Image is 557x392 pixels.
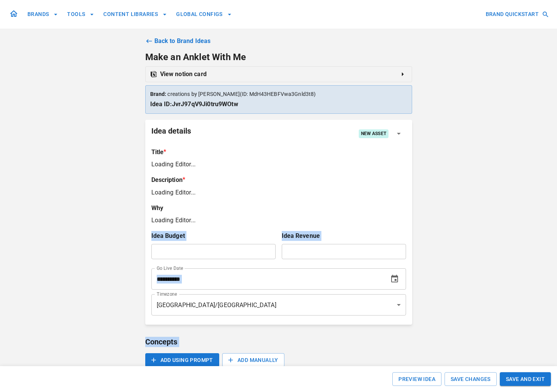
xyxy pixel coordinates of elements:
[100,7,170,21] button: CONTENT LIBRARIES
[150,70,207,79] div: View notion card
[173,7,235,21] button: GLOBAL CONFIGS
[151,231,276,241] h6: Idea Budget
[145,37,412,46] a: Back to Brand Ideas
[150,91,167,97] strong: Brand:
[24,7,61,21] button: BRANDS
[151,188,406,197] div: Loading Editor...
[282,231,406,241] h6: Idea Revenue
[222,353,284,367] button: ADD MANUALLY
[64,7,97,21] button: TOOLS
[384,268,405,290] button: Choose date, selected date is Aug 29, 2025
[145,337,412,347] h5: Concepts
[145,52,246,62] span: Make an Anklet With Me
[151,175,183,185] h6: Description
[150,71,157,78] img: Notion Logo
[151,126,191,141] h5: Idea details
[150,100,238,108] strong: Idea ID: JvrJ97qV9Ji0tru9WOtw
[500,372,551,386] button: SAVE AND EXIT
[151,160,406,169] div: Loading Editor...
[445,372,497,386] button: SAVE CHANGES
[157,265,183,271] label: Go Live Date
[483,7,551,21] button: BRAND QUICKSTART
[359,129,388,138] div: New Asset
[392,372,441,386] button: Preview Idea
[151,294,406,316] div: [GEOGRAPHIC_DATA]/[GEOGRAPHIC_DATA]
[151,216,406,225] div: Loading Editor...
[150,90,407,98] p: creations by [PERSON_NAME] (ID: MdH43HEBFVwa3Gnld3t8 )
[145,66,412,82] a: Notion LogoView notion card
[157,291,177,297] label: Timezone
[151,147,164,157] h6: Title
[145,353,219,367] button: ADD USING PROMPT
[151,203,406,213] h6: Why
